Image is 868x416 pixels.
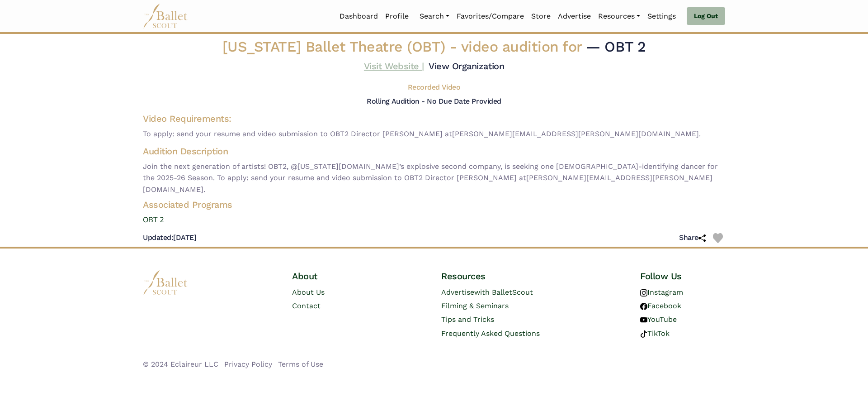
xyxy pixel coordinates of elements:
img: instagram logo [640,289,647,296]
span: Join the next generation of artists! OBT2, @[US_STATE][DOMAIN_NAME]’s explosive second company, i... [143,161,725,196]
span: To apply: send your resume and video submission to OBT2 Director [PERSON_NAME] at [PERSON_NAME][E... [143,128,725,140]
a: Advertisewith BalletScout [441,288,533,296]
a: About Us [292,288,325,296]
h4: Follow Us [640,270,725,282]
span: Video Requirements: [143,113,231,124]
span: Updated: [143,233,173,242]
a: Advertise [554,7,594,26]
h5: Share [679,233,706,243]
a: Log Out [687,7,725,25]
a: YouTube [640,315,677,324]
a: Resources [594,7,644,26]
a: View Organization [429,61,504,72]
a: Dashboard [336,7,382,26]
h5: [DATE] [143,233,196,243]
span: video audition for [461,38,582,55]
h4: Audition Description [143,145,725,157]
li: © 2024 Eclaireur LLC [143,359,218,370]
h4: Associated Programs [136,199,732,210]
a: TikTok [640,329,670,338]
img: facebook logo [640,303,647,310]
a: Search [416,7,453,26]
a: Settings [644,7,679,26]
a: Frequently Asked Questions [441,329,540,338]
h4: About [292,270,377,282]
img: logo [143,270,188,295]
a: Instagram [640,288,683,296]
a: Privacy Policy [224,360,272,368]
a: Facebook [640,301,681,310]
a: Favorites/Compare [453,7,528,26]
img: youtube logo [640,316,647,324]
span: — OBT 2 [586,38,646,55]
a: Terms of Use [278,360,323,368]
a: OBT 2 [136,214,732,226]
a: Store [528,7,554,26]
h5: Recorded Video [408,83,460,92]
span: [US_STATE] Ballet Theatre (OBT) - [222,38,586,55]
h4: Resources [441,270,576,282]
a: Visit Website | [364,61,424,72]
span: with BalletScout [474,288,533,296]
a: Filming & Seminars [441,301,509,310]
img: tiktok logo [640,330,647,338]
a: Contact [292,301,321,310]
a: Profile [382,7,412,26]
h5: Rolling Audition - No Due Date Provided [367,97,501,105]
a: Tips and Tricks [441,315,494,324]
